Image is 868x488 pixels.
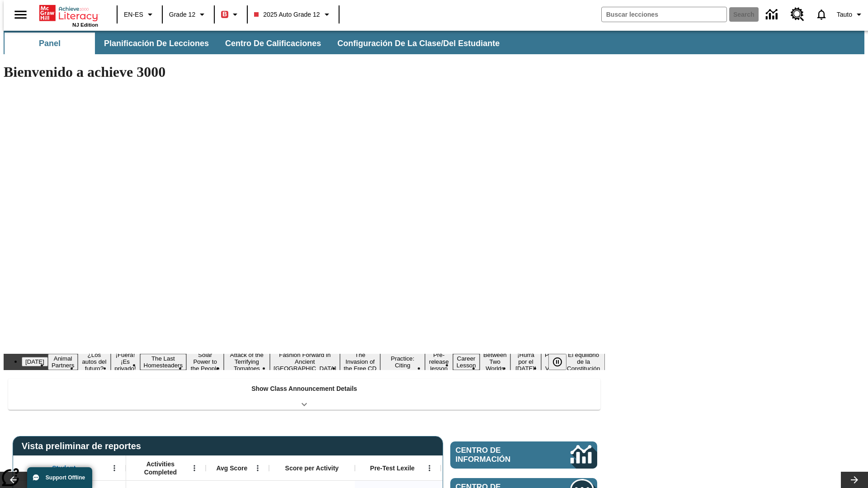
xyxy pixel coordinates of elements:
[97,33,216,54] button: Planificación de lecciones
[340,350,380,373] button: Slide 9 The Invasion of the Free CD
[548,354,576,370] div: Pausar
[131,460,190,476] span: Activities Completed
[380,347,425,377] button: Slide 10 Mixed Practice: Citing Evidence
[456,446,540,464] span: Centro de información
[810,3,833,26] a: Notificaciones
[785,2,810,27] a: Centro de recursos, Se abrirá en una pestaña nueva.
[124,10,143,19] span: EN-ES
[22,441,146,451] span: Vista preliminar de reportes
[22,357,48,366] button: Slide 1 Día del Trabajo
[46,474,85,481] span: Support Offline
[425,350,453,373] button: Slide 11 Pre-release lesson
[27,467,92,488] button: Support Offline
[330,33,507,54] button: Configuración de la clase/del estudiante
[833,6,868,23] button: Perfil/Configuración
[48,354,78,370] button: Slide 2 Animal Partners
[841,472,868,488] button: Carrusel de lecciones, seguir
[450,441,597,469] a: Centro de información
[4,31,864,54] div: Subbarra de navegación
[270,350,340,373] button: Slide 8 Fashion Forward in Ancient Rome
[108,461,121,475] button: Abrir menú
[140,354,187,370] button: Slide 5 The Last Homesteaders
[541,350,562,373] button: Slide 15 Point of View
[218,33,328,54] button: Centro de calificaciones
[72,22,98,28] span: NJ Edition
[186,350,224,373] button: Slide 6 Solar Power to the People
[224,350,269,373] button: Slide 7 Attack of the Terrifying Tomatoes
[188,461,201,475] button: Abrir menú
[78,350,110,373] button: Slide 3 ¿Los autos del futuro?
[250,6,335,23] button: Class: 2025 Auto Grade 12, Selecciona una clase
[453,354,480,370] button: Slide 12 Career Lesson
[602,7,726,22] input: search field
[480,350,510,373] button: Slide 13 Between Two Worlds
[4,33,508,54] div: Subbarra de navegación
[222,9,227,20] span: B
[217,6,244,23] button: Boost El color de la clase es rojo. Cambiar el color de la clase.
[216,464,247,472] span: Avg Score
[165,6,211,23] button: Grado: Grade 12, Elige un grado
[251,461,264,475] button: Abrir menú
[423,461,436,475] button: Abrir menú
[120,6,159,23] button: Language: EN-ES, Selecciona un idioma
[39,3,98,28] div: Portada
[837,10,852,19] span: Tauto
[251,384,357,394] p: Show Class Announcement Details
[7,1,34,28] button: Abrir el menú lateral
[254,10,320,19] span: 2025 Auto Grade 12
[370,464,415,472] span: Pre-Test Lexile
[562,350,605,373] button: Slide 16 El equilibrio de la Constitución
[285,464,339,472] span: Score per Activity
[760,2,785,27] a: Centro de información
[39,4,98,22] a: Portada
[4,64,605,80] h1: Bienvenido a achieve 3000
[5,33,95,54] button: Panel
[510,350,541,373] button: Slide 14 ¡Hurra por el Día de la Constitución!
[52,464,75,472] span: Student
[8,379,600,410] div: Show Class Announcement Details
[548,354,566,370] button: Pausar
[169,10,195,19] span: Grade 12
[111,350,140,373] button: Slide 4 ¡Fuera! ¡Es privado!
